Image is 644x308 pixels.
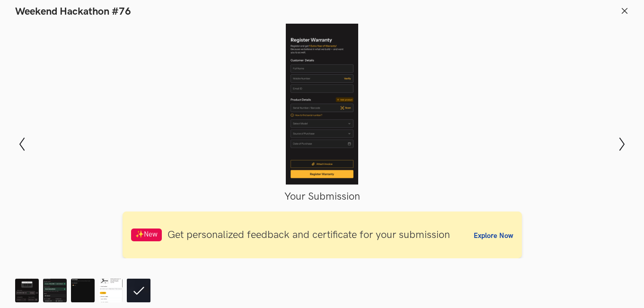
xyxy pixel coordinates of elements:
img: atomberg_challenge_Rati_Agarwal.png [43,279,67,302]
span: Your Submission [284,190,360,203]
img: Atomberg_-_Ankit_Dutta.jpg [99,279,123,302]
span: ✨New [131,229,162,241]
span: Explore Now [474,232,513,240]
img: Atomberg_Warranty_Revamp_-_Pulkit_Yadav.png [15,279,39,302]
span: Get personalized feedback and certificate for your submission [168,229,450,241]
img: Atomberg_Srinivasan.png [71,279,95,302]
a: ✨New Get personalized feedback and certificate for your submissionExplore Now [123,211,522,258]
h1: Weekend Hackathon #76 [15,6,131,18]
